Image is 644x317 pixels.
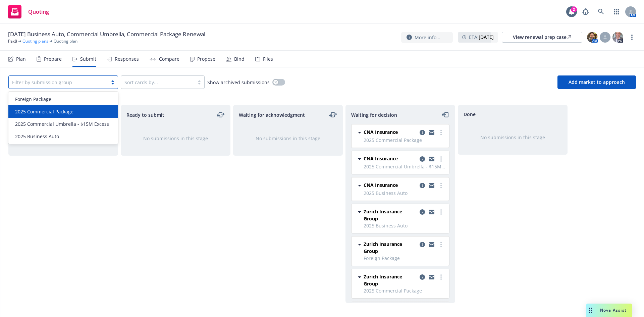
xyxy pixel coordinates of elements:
span: Waiting for decision [351,111,397,118]
button: Nova Assist [586,304,632,317]
a: more [437,273,445,281]
div: Submit [80,56,96,62]
div: Propose [197,56,215,62]
a: copy logging email [428,181,436,190]
a: copy logging email [428,241,436,249]
a: copy logging email [428,155,436,163]
div: Responses [115,56,139,62]
div: Compare [159,56,179,62]
a: copy logging email [418,155,426,163]
span: More info... [415,34,440,41]
a: copy logging email [418,208,426,216]
span: Nova Assist [600,307,627,313]
span: Add market to approach [569,79,625,85]
span: Quoting [28,9,49,14]
a: more [437,128,445,137]
a: moveLeftRight [217,111,225,119]
div: Drag to move [586,304,595,317]
a: copy logging email [428,208,436,216]
span: CNA Insurance [364,155,398,162]
a: copy logging email [418,273,426,281]
span: 2025 Commercial Package [15,108,73,115]
a: Quoting [5,2,52,21]
div: Files [263,56,273,62]
a: Switch app [610,5,623,18]
span: Zurich Insurance Group [364,241,417,255]
span: CNA Insurance [364,128,398,136]
span: ETA : [469,34,494,41]
img: photo [587,32,598,43]
a: copy logging email [428,128,436,137]
a: copy logging email [428,273,436,281]
a: Quoting plans [22,38,48,44]
a: more [437,241,445,249]
span: 2025 Business Auto [364,190,445,197]
a: more [437,181,445,190]
span: Show archived submissions [207,79,270,86]
a: more [628,33,636,41]
a: more [437,208,445,216]
div: Plan [16,56,26,62]
span: 2025 Business Auto [364,222,445,229]
a: copy logging email [418,241,426,249]
div: No submissions in this stage [132,135,219,142]
span: Ready to submit [126,111,164,118]
span: Foreign Package [15,96,51,103]
a: Report a Bug [579,5,592,18]
span: Foreign Package [364,255,445,262]
a: copy logging email [418,128,426,137]
div: No submissions in this stage [244,135,332,142]
span: 2025 Commercial Umbrella - $15M Excess [15,120,109,127]
a: moveLeft [441,111,449,119]
a: View renewal prep case [502,32,582,43]
div: No submissions in this stage [469,134,556,141]
span: Waiting for acknowledgment [239,111,305,118]
span: Zurich Insurance Group [364,208,417,222]
button: Add market to approach [557,75,636,89]
a: more [437,155,445,163]
span: Zurich Insurance Group [364,273,417,287]
span: [DATE] Business Auto, Commercial Umbrella, Commercial Package Renewal [8,30,205,38]
span: 2025 Commercial Package [364,287,445,294]
a: Search [594,5,608,18]
button: More info... [401,32,453,43]
span: Done [464,111,476,118]
strong: [DATE] [479,34,494,40]
div: 2 [571,6,577,12]
div: View renewal prep case [513,32,571,42]
div: Bind [234,56,245,62]
span: 2025 Commercial Umbrella - $15M Excess [364,163,445,170]
span: 2025 Commercial Package [364,137,445,144]
div: Prepare [44,56,62,62]
span: 2025 Business Auto [15,133,59,140]
a: Pax8 [8,38,17,44]
span: CNA Insurance [364,181,398,189]
img: photo [612,32,623,43]
a: copy logging email [418,181,426,190]
span: Quoting plan [54,38,77,44]
a: moveLeftRight [329,111,337,119]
